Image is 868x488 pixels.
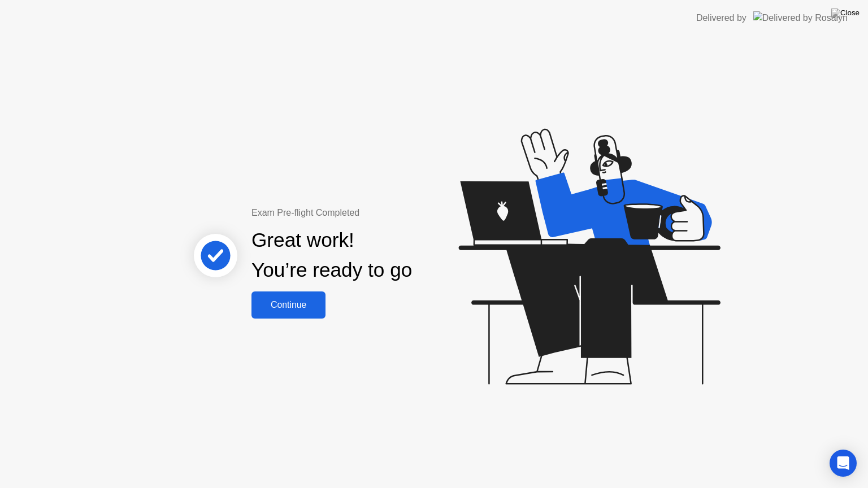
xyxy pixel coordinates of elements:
[255,300,322,310] div: Continue
[251,206,485,220] div: Exam Pre-flight Completed
[251,225,412,285] div: Great work! You’re ready to go
[753,11,848,24] img: Delivered by Rosalyn
[251,291,325,319] button: Continue
[831,8,860,18] img: Close
[830,450,857,477] div: Open Intercom Messenger
[696,11,747,25] div: Delivered by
